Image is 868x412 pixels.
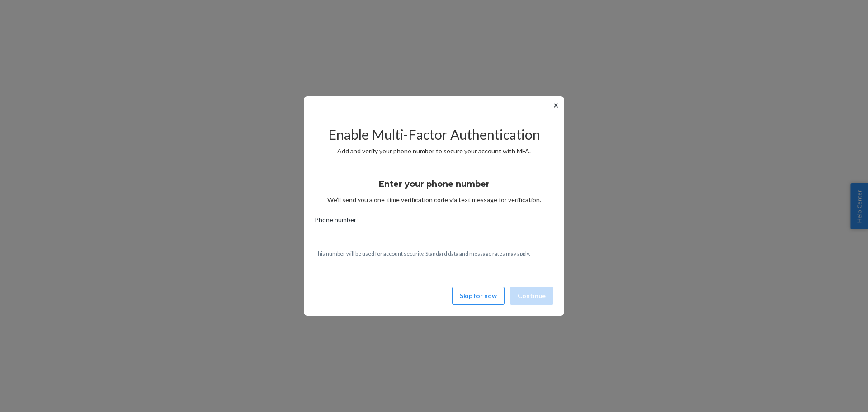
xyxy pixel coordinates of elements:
[379,178,490,190] h3: Enter your phone number
[315,127,553,142] h2: Enable Multi-Factor Authentication
[510,287,553,305] button: Continue
[315,171,553,204] div: We’ll send you a one-time verification code via text message for verification.
[551,100,561,111] button: ✕
[452,287,505,305] button: Skip for now
[315,250,553,257] p: This number will be used for account security. Standard data and message rates may apply.
[315,147,553,156] p: Add and verify your phone number to secure your account with MFA.
[315,215,356,228] span: Phone number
